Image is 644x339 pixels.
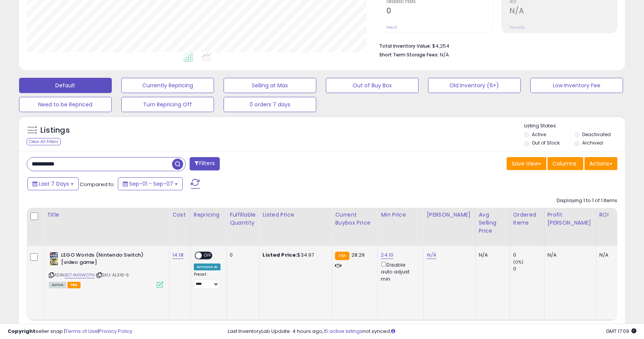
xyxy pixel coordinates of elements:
[262,211,328,219] div: Listed Price
[27,138,61,145] div: Clear All Filters
[513,259,524,265] small: (0%)
[510,6,617,17] h2: N/A
[440,51,449,58] span: N/A
[40,125,70,136] h5: Listings
[190,157,219,170] button: Filters
[49,252,163,287] div: ASIN:
[552,160,576,167] span: Columns
[479,211,507,235] div: Avg Selling Price
[513,252,544,259] div: 0
[121,97,214,112] button: Turn Repricing Off
[547,252,590,259] div: N/A
[8,328,35,335] strong: Copyright
[194,263,221,270] div: Amazon AI
[19,97,112,112] button: Need to be Repriced
[61,252,154,268] b: LEGO Worlds (Nintendo Switch) [video game]
[118,177,183,190] button: Sep-01 - Sep-07
[194,211,223,219] div: Repricing
[64,272,95,278] a: B074M9WCPN
[47,211,166,219] div: Title
[599,252,625,259] div: N/A
[386,25,397,30] small: Prev: 0
[513,265,544,272] div: 0
[606,328,636,335] span: 2025-09-15 17:09 GMT
[381,260,417,283] div: Disable auto adjust min
[532,140,560,146] label: Out of Stock
[230,211,256,227] div: Fulfillable Quantity
[379,43,431,49] b: Total Inventory Value:
[224,78,316,93] button: Selling at Max
[49,252,59,267] img: 51z-fK2ijGL._SL40_.jpg
[202,252,214,259] span: OFF
[513,211,541,227] div: Ordered Items
[262,251,297,259] b: Listed Price:
[351,251,365,259] span: 28.29
[547,211,593,227] div: Profit [PERSON_NAME]
[335,211,374,227] div: Current Buybox Price
[8,328,132,335] div: seller snap | |
[39,180,69,188] span: Last 7 Days
[80,181,115,188] span: Compared to:
[479,252,504,259] div: N/A
[507,157,546,170] button: Save View
[172,251,184,259] a: 14.18
[530,78,623,93] button: Low Inventory Fee
[582,140,603,146] label: Archived
[19,78,112,93] button: Default
[262,252,326,259] div: $34.97
[427,211,472,219] div: [PERSON_NAME]
[326,78,419,93] button: Out of Buy Box
[386,6,494,17] h2: 0
[65,328,98,335] a: Terms of Use
[547,157,583,170] button: Columns
[121,78,214,93] button: Currently Repricing
[428,78,521,93] button: Old Inventory (6+)
[427,251,436,259] a: N/A
[49,282,66,288] span: All listings currently available for purchase on Amazon
[172,211,187,219] div: Cost
[524,122,625,130] p: Listing States:
[335,252,349,260] small: FBA
[324,328,362,335] a: 15 active listings
[584,157,617,170] button: Actions
[379,41,612,50] li: $4,254
[379,51,439,58] b: Short Term Storage Fees:
[27,177,79,190] button: Last 7 Days
[68,282,80,288] span: FBA
[381,251,393,259] a: 24.10
[228,328,636,335] div: Last InventoryLab Update: 4 hours ago, not synced.
[129,180,173,188] span: Sep-01 - Sep-07
[510,25,525,30] small: Prev: N/A
[96,272,129,278] span: | SKU: AL316-5
[224,97,316,112] button: 0 orders 7 days
[381,211,420,219] div: Min Price
[230,252,253,259] div: 0
[532,131,546,138] label: Active
[99,328,132,335] a: Privacy Policy
[582,131,611,138] label: Deactivated
[557,197,617,204] div: Displaying 1 to 1 of 1 items
[194,272,221,289] div: Preset:
[599,211,627,219] div: ROI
